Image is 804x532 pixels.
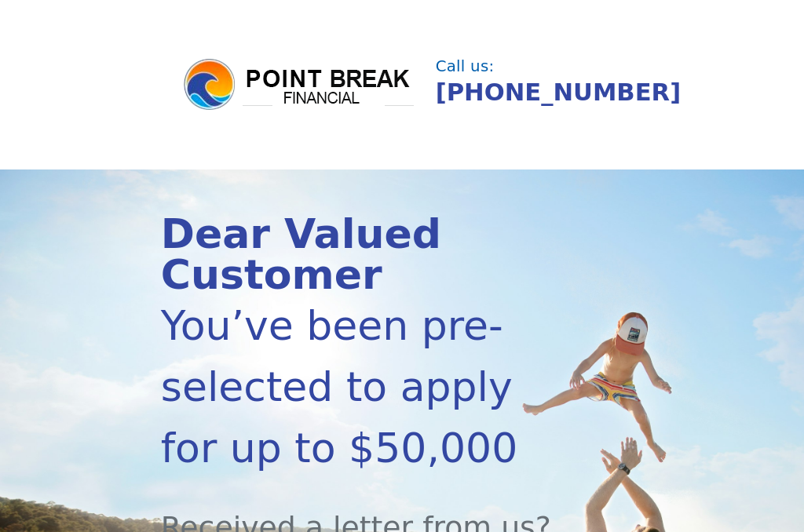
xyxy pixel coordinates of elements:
[161,295,571,479] div: You’ve been pre-selected to apply for up to $50,000
[436,78,681,106] a: [PHONE_NUMBER]
[181,56,417,113] img: logo.png
[161,213,571,295] div: Dear Valued Customer
[436,59,637,75] div: Call us:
